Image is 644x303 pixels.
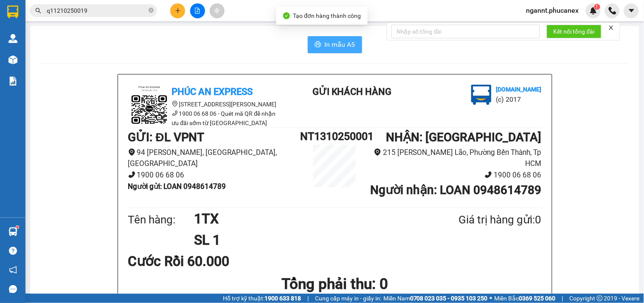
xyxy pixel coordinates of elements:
button: Kết nối tổng đài [547,25,602,38]
button: aim [210,3,225,18]
b: Người nhận : LOAN 0948614789 [370,183,541,197]
span: phone [128,171,135,178]
span: 1 [596,4,599,10]
img: icon-new-feature [590,7,597,14]
b: Phúc An Express [172,86,253,97]
li: 215 [PERSON_NAME] Lão, Phường Bến Thành, Tp HCM [369,147,542,169]
b: Gửi khách hàng [312,86,392,97]
div: Tên hàng: [128,211,194,229]
span: Miền Nam [383,294,488,303]
div: Giá trị hàng gửi: 0 [417,211,541,229]
span: Miền Bắc [495,294,556,303]
span: environment [374,149,381,156]
span: Hỗ trợ kỹ thuật: [223,294,301,303]
b: Người gửi : LOAN 0948614789 [128,182,226,191]
span: In mẫu A5 [325,39,355,50]
span: Cung cấp máy in - giấy in: [315,294,381,303]
strong: 0369 525 060 [519,295,556,302]
span: message [9,285,17,293]
span: printer [315,41,321,49]
button: file-add [190,3,205,18]
span: plus [175,8,181,14]
strong: 1900 633 818 [264,295,301,302]
span: phone [172,110,178,116]
li: [STREET_ADDRESS][PERSON_NAME] [128,100,281,109]
span: environment [128,149,135,156]
sup: 1 [594,4,600,10]
b: GỬI : ĐL VPNT [128,130,205,144]
span: close-circle [149,8,154,13]
h1: NT1310250001 [300,128,369,145]
img: logo.jpg [471,85,492,105]
span: check-circle [283,12,290,19]
span: phone [485,171,492,178]
span: close [608,25,614,31]
span: notification [9,266,17,274]
span: ⚪️ [490,297,492,300]
h1: SL 1 [194,229,417,251]
button: printerIn mẫu A5 [308,36,362,53]
img: logo.jpg [128,85,171,127]
sup: 1 [16,226,19,229]
li: 1900 06 68 06 [369,169,542,181]
input: Tìm tên, số ĐT hoặc mã đơn [47,6,147,15]
span: copyright [597,295,603,301]
img: warehouse-icon [8,34,17,43]
li: 94 [PERSON_NAME], [GEOGRAPHIC_DATA], [GEOGRAPHIC_DATA] [128,147,301,169]
h1: Tổng phải thu: 0 [128,272,542,296]
span: question-circle [9,247,17,255]
span: Tạo đơn hàng thành công [293,12,361,19]
img: logo-vxr [7,6,18,18]
span: | [562,294,563,303]
li: 1900 06 68 06 [128,169,301,181]
span: environment [172,101,178,107]
button: plus [170,3,185,18]
li: (c) 2017 [496,94,541,105]
img: solution-icon [8,77,17,86]
img: phone-icon [609,7,616,14]
img: warehouse-icon [8,227,17,236]
b: NHẬN : [GEOGRAPHIC_DATA] [386,130,541,144]
b: [DOMAIN_NAME] [496,86,541,93]
h1: 1TX [194,208,417,229]
div: Cước Rồi 60.000 [128,251,264,272]
span: search [35,8,41,14]
span: | [307,294,309,303]
span: close-circle [149,7,154,15]
span: aim [214,8,220,14]
span: Kết nối tổng đài [554,27,595,36]
input: Nhập số tổng đài [391,25,540,38]
span: caret-down [628,7,636,14]
span: ngannt.phucanex [520,5,586,16]
img: warehouse-icon [8,55,17,64]
span: file-add [194,8,200,14]
strong: 0708 023 035 - 0935 103 250 [410,295,488,302]
li: 1900 06 68 06 - Quét mã QR để nhận ưu đãi sớm từ [GEOGRAPHIC_DATA] [128,109,281,128]
button: caret-down [624,3,639,18]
